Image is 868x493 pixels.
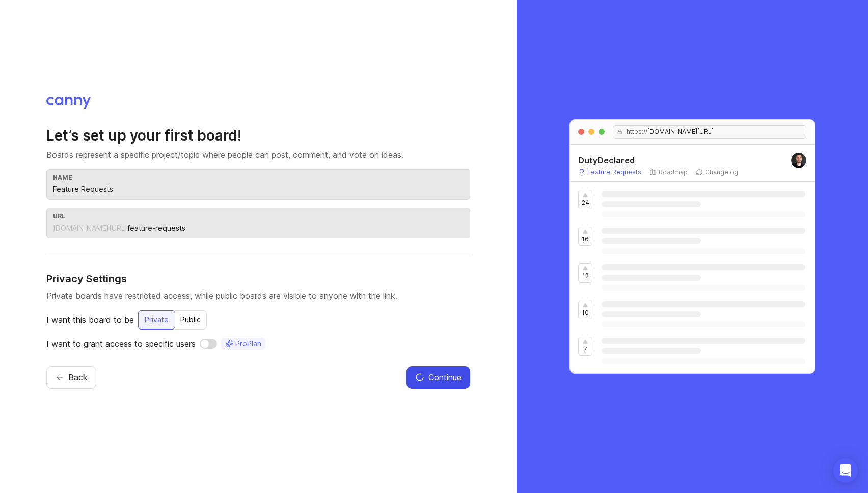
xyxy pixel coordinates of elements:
[46,271,470,286] h4: Privacy Settings
[46,126,470,145] h2: Let’s set up your first board!
[647,128,714,136] span: [DOMAIN_NAME][URL]
[68,371,88,384] span: Back
[622,128,647,136] span: https://
[428,371,462,384] span: Continue
[127,223,464,234] input: feature-requests
[46,314,134,326] p: I want this board to be
[578,154,635,167] h5: DutyDeclared
[235,339,261,349] span: Pro Plan
[53,212,464,220] div: url
[174,311,207,329] div: Public
[833,458,858,483] div: Open Intercom Messenger
[174,310,207,330] button: Public
[53,174,464,181] div: name
[46,338,196,350] p: I want to grant access to specific users
[705,168,738,176] p: Changelog
[46,290,470,302] p: Private boards have restricted access, while public boards are visible to anyone with the link.
[53,223,127,233] div: [DOMAIN_NAME][URL]
[659,168,688,176] p: Roadmap
[791,153,806,168] img: André Mendes
[53,184,464,195] input: Feature Requests
[46,97,91,109] img: Canny logo
[582,235,589,243] p: 16
[406,366,470,389] button: Continue
[582,309,589,317] p: 10
[582,272,589,280] p: 12
[584,345,587,353] p: 7
[46,366,96,389] button: Back
[138,310,175,330] button: Private
[587,168,641,176] p: Feature Requests
[582,199,589,207] p: 24
[46,149,470,161] p: Boards represent a specific project/topic where people can post, comment, and vote on ideas.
